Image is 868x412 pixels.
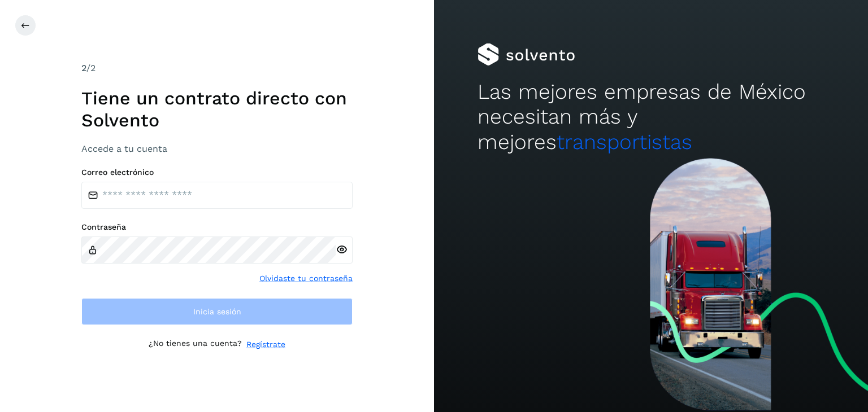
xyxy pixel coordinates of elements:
div: /2 [81,62,353,75]
a: Olvidaste tu contraseña [259,273,353,284]
h2: Las mejores empresas de México necesitan más y mejores [478,80,824,155]
h3: Accede a tu cuenta [81,143,353,154]
span: Inicia sesión [193,308,241,315]
span: transportistas [557,130,692,154]
h1: Tiene un contrato directo con Solvento [81,87,353,131]
p: ¿No tienes una cuenta? [149,339,242,350]
label: Correo electrónico [81,168,353,177]
button: Inicia sesión [81,298,353,325]
label: Contraseña [81,222,353,232]
span: 2 [81,63,86,73]
a: Regístrate [246,339,285,350]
